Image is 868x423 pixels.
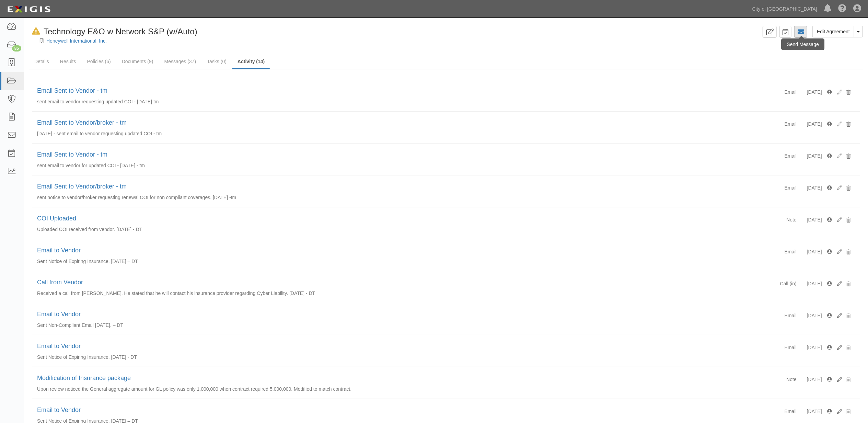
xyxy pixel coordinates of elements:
a: Email to Vendor [37,407,81,413]
a: Edit activity [832,344,842,351]
a: Email to Vendor [37,311,81,318]
span: [DATE] [807,89,822,95]
span: [DATE] [807,409,822,414]
div: Call from Vendor [37,278,780,287]
a: Edit activity [832,376,842,383]
a: Edit activity [832,408,842,415]
div: Email Sent to Vendor - tm [37,150,785,159]
a: Edit activity [832,312,842,319]
div: Created 3/22/24 1:41 pm by Dominique Tapia, Updated 3/22/24 1:41 pm by Dominique Tapia [827,408,832,415]
span: Note [786,217,797,222]
i: In Default since 06/22/2025 [32,28,40,35]
div: Created 3/22/24 2:08 pm by Clair Meyer, Updated 3/22/24 2:08 pm by Clair Meyer [827,376,832,383]
span: Email [785,121,797,127]
a: Messages (37) [159,55,201,68]
p: Upon review noticed the General aggregate amount for GL policy was only 1,000,000 when contract r... [37,386,855,399]
button: Delete activity [842,87,855,98]
span: [DATE] [807,345,822,350]
span: Email [785,153,797,159]
a: Email to Vendor [37,247,81,254]
span: Email [785,313,797,318]
a: Edit Agreement [812,26,854,37]
span: Call (in) [780,281,797,286]
button: Delete activity [842,278,855,290]
a: Policies (6) [82,55,116,68]
span: Email [785,249,797,254]
span: [DATE] [807,313,822,318]
a: Tasks (0) [202,55,232,68]
a: Email to Vendor [37,343,81,350]
a: Activity (14) [232,55,270,69]
a: Email Sent to Vendor/broker - tm [37,183,127,190]
div: Created 4/18/24 1:21 pm by Dominique Tapia, Updated 4/18/24 1:21 pm by Dominique Tapia [827,312,832,319]
span: [DATE] [807,185,822,191]
a: Results [55,55,81,68]
a: City of [GEOGRAPHIC_DATA] [749,2,821,16]
p: sent email to vendor requesting updated COI - [DATE] tm [37,98,855,105]
a: Modification of Insurance package [37,375,131,381]
button: Delete activity [842,182,855,194]
a: Details [29,55,54,68]
button: Delete activity [842,246,855,258]
div: Created 8/5/25 5:38 pm by Tirzah Martinez, Updated 8/5/25 5:38 pm by Tirzah Martinez [827,89,832,95]
a: Honeywell International, Inc. [46,38,107,44]
p: Uploaded COI received from vendor. [DATE] - DT [37,226,855,233]
p: sent email to vendor for updated COI - [DATE] - tm [37,162,855,169]
span: Technology E&O w Network S&P (w/Auto) [44,27,197,36]
div: Created 4/5/24 7:48 pm by Dominique Tapia, Updated 4/5/24 7:48 pm by Dominique Tapia [827,344,832,351]
p: [DATE] - sent email to vendor requesting updated COI - tm [37,130,855,137]
div: Created 5/29/24 7:43 pm by Dominique Tapia, Updated 5/29/24 7:43 pm by Dominique Tapia [827,216,832,223]
button: Delete activity [842,214,855,226]
div: Send Message [782,38,824,50]
span: Email [785,345,797,350]
a: Call from Vendor [37,279,83,286]
a: Email Sent to Vendor - tm [37,87,107,94]
div: Email to Vendor [37,310,785,319]
button: Delete activity [842,118,855,130]
p: Sent Notice of Expiring Insurance. [DATE] - DT [37,354,855,361]
div: Created 4/18/24 6:10 pm by Dominique Tapia, Updated 4/18/24 6:10 pm by Dominique Tapia [827,280,832,287]
span: Email [785,89,797,95]
span: Email [785,185,797,191]
span: Note [786,377,797,382]
div: Email Sent to Vendor/broker - tm [37,118,785,127]
div: Technology E&O w Network S&P (w/Auto) [29,26,197,37]
button: Delete activity [842,406,855,418]
p: Sent Notice of Expiring Insurance. [DATE] – DT [37,258,855,265]
div: Email to Vendor [37,342,785,351]
span: [DATE] [807,153,822,159]
div: Email to Vendor [37,406,785,415]
p: Sent Non-Compliant Email [DATE]. – DT [37,322,855,329]
button: Delete activity [842,150,855,162]
a: Edit activity [832,121,842,127]
p: sent notice to vendor/broker requesting renewal COI for non compliant coverages. [DATE] -tm [37,194,855,201]
div: COI Uploaded [37,214,786,223]
span: [DATE] [807,249,822,254]
button: Delete activity [842,342,855,354]
span: Email [785,409,797,414]
a: Email Sent to Vendor - tm [37,151,107,158]
a: Edit activity [832,248,842,255]
div: Email Sent to Vendor/broker - tm [37,182,785,191]
i: Help Center - Complianz [838,5,846,13]
a: Email Sent to Vendor/broker - tm [37,119,127,126]
p: Received a call from [PERSON_NAME]. He stated that he will contact his insurance provider regardi... [37,290,855,297]
span: [DATE] [807,377,822,382]
a: Edit activity [832,280,842,287]
div: Created 5/29/24 5:05 pm by Dominique Tapia, Updated 5/29/24 5:05 pm by Dominique Tapia [827,248,832,255]
a: COI Uploaded [37,215,76,222]
div: Email to Vendor [37,246,785,255]
div: Created 7/29/25 6:30 pm by Tirzah Martinez, Updated 7/29/25 6:30 pm by Tirzah Martinez [827,121,832,127]
div: Created 4/3/25 12:55 pm by Tirzah Martinez, Updated 4/3/25 12:55 pm by Tirzah Martinez [827,184,832,191]
img: logo-5460c22ac91f19d4615b14bd174203de0afe785f0fc80cf4dbbc73dc1793850b.png [5,3,53,15]
button: Delete activity [842,310,855,322]
button: Delete activity [842,374,855,386]
a: Edit activity [832,184,842,191]
div: Modification of Insurance package [37,374,786,383]
div: Email Sent to Vendor - tm [37,87,785,95]
div: 85 [12,45,21,52]
a: Edit activity [832,216,842,223]
a: Edit activity [832,89,842,95]
span: [DATE] [807,281,822,286]
span: [DATE] [807,121,822,127]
